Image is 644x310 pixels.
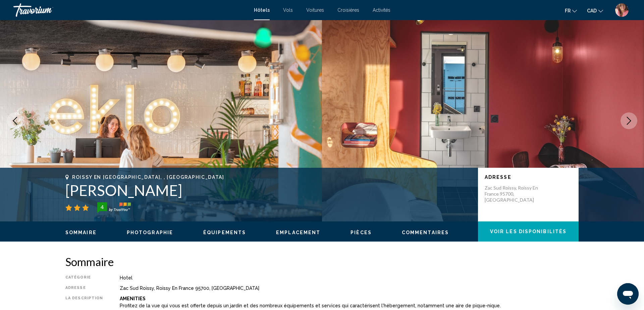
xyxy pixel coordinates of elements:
button: Change currency [587,6,603,15]
div: 4 [95,203,109,211]
iframe: Bouton de lancement de la fenêtre de messagerie [617,283,639,305]
div: Catégorie [65,275,103,280]
button: Équipements [203,229,246,236]
img: trustyou-badge-hor.svg [97,202,131,213]
span: Voir les disponibilités [490,229,567,235]
a: Voitures [306,7,324,13]
button: User Menu [613,3,631,17]
div: Zac Sud Roissy, Roissy En France 95700, [GEOGRAPHIC_DATA] [120,286,579,291]
span: fr [565,8,571,13]
h2: Sommaire [65,255,579,268]
a: Vols [283,7,293,13]
button: Pièces [351,229,372,236]
button: Previous image [7,112,23,129]
button: Commentaires [402,229,449,236]
img: Z [615,3,629,17]
div: Hotel [120,275,579,280]
b: Amenities [120,296,146,301]
span: Emplacement [276,230,320,235]
div: Adresse [65,286,103,291]
button: Sommaire [65,229,97,236]
a: Travorium [13,3,247,17]
span: CAD [587,8,597,13]
span: Équipements [203,230,246,235]
button: Change language [565,6,577,15]
a: Croisières [337,7,359,13]
span: Commentaires [402,230,449,235]
a: Activités [373,7,390,13]
p: Adresse [485,174,572,180]
button: Next image [621,112,637,129]
span: Pièces [351,230,372,235]
p: Profitez de la vue qui vous est offerte depuis un jardin et des nombreux équipements et services ... [120,303,579,308]
button: Voir les disponibilités [478,221,579,242]
span: Roissy En [GEOGRAPHIC_DATA], , [GEOGRAPHIC_DATA] [72,174,224,180]
h1: [PERSON_NAME] [65,182,471,199]
button: Emplacement [276,229,320,236]
a: Hôtels [254,7,270,13]
p: Zac Sud Roissy, Roissy En France 95700, [GEOGRAPHIC_DATA] [485,185,538,203]
button: Photographie [127,229,173,236]
span: Sommaire [65,230,97,235]
span: Photographie [127,230,173,235]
